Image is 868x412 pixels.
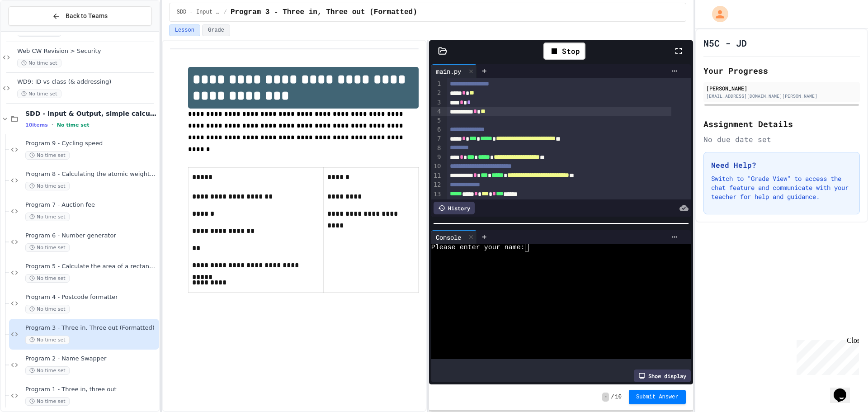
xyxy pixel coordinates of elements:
[25,122,48,128] span: 10 items
[25,366,70,375] span: No time set
[431,144,443,153] div: 8
[25,324,157,332] span: Program 3 - Three in, Three out (Formatted)
[703,4,731,24] div: My Account
[706,84,857,92] div: [PERSON_NAME]
[25,336,70,344] span: No time set
[431,171,443,180] div: 11
[636,393,679,401] span: Submit Answer
[703,118,860,130] h2: Assignment Details
[434,202,475,214] div: History
[711,160,852,170] h3: Need Help?
[25,170,157,178] span: Program 8 - Calculating the atomic weight of [MEDICAL_DATA] (alkanes)
[17,59,61,67] span: No time set
[25,294,157,301] span: Program 4 - Postcode formatter
[629,390,686,404] button: Submit Answer
[634,369,691,382] div: Show display
[611,393,614,401] span: /
[431,98,443,107] div: 3
[25,182,70,190] span: No time set
[8,6,152,26] button: Back to Teams
[602,393,609,402] span: -
[25,213,70,221] span: No time set
[431,66,466,76] div: main.py
[17,78,157,86] span: WD9: ID vs class (& addressing)
[25,397,70,406] span: No time set
[25,263,157,270] span: Program 5 - Calculate the area of a rectangle
[231,7,417,18] span: Program 3 - Three in, Three out (Formatted)
[431,89,443,98] div: 2
[431,162,443,171] div: 10
[711,174,852,201] p: Switch to "Grade View" to access the chat feature and communicate with your teacher for help and ...
[703,64,860,77] h2: Your Progress
[25,201,157,209] span: Program 7 - Auction fee
[202,24,230,36] button: Grade
[25,151,70,160] span: No time set
[25,109,157,118] span: SDD - Input & Output, simple calculations
[543,43,585,60] div: Stop
[17,90,61,98] span: No time set
[431,244,525,251] span: Please enter your name:
[431,107,443,116] div: 4
[431,80,443,89] div: 1
[4,4,62,57] div: Chat with us now!Close
[793,336,859,375] iframe: chat widget
[431,190,443,199] div: 13
[431,230,477,244] div: Console
[706,93,857,99] div: [EMAIL_ADDRESS][DOMAIN_NAME][PERSON_NAME]
[224,9,227,16] span: /
[66,11,108,21] span: Back to Teams
[25,232,157,240] span: Program 6 - Number generator
[431,134,443,143] div: 7
[25,355,157,363] span: Program 2 - Name Swapper
[431,232,466,242] div: Console
[615,393,622,401] span: 10
[52,121,53,128] span: •
[17,47,157,55] span: Web CW Revision > Security
[431,199,443,208] div: 14
[431,153,443,162] div: 9
[703,37,747,49] h1: N5C - JD
[431,64,477,78] div: main.py
[25,386,157,393] span: Program 1 - Three in, three out
[431,180,443,189] div: 12
[431,125,443,134] div: 6
[169,24,200,36] button: Lesson
[25,140,157,147] span: Program 9 - Cycling speed
[25,305,70,313] span: No time set
[25,243,70,252] span: No time set
[177,9,220,16] span: SDD - Input & Output, simple calculations
[57,122,90,128] span: No time set
[431,116,443,125] div: 5
[703,134,860,145] div: No due date set
[25,274,70,283] span: No time set
[830,376,859,403] iframe: chat widget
